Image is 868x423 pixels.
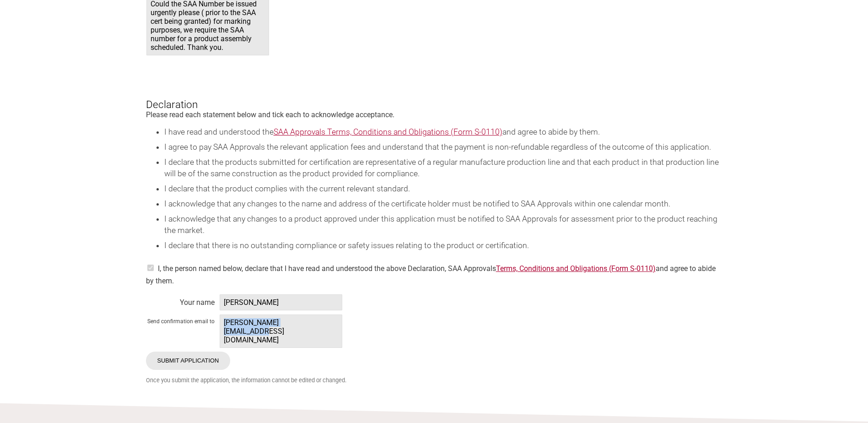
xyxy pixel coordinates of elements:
[164,126,722,138] li: I have read and understood the and agree to abide by them.
[164,141,722,153] li: I agree to pay SAA Approvals the relevant application fees and understand that the payment is non...
[164,240,722,251] li: I declare that there is no outstanding compliance or safety issues relating to the product or cer...
[146,265,155,271] input: on
[146,259,722,285] div: I, the person named below, declare that I have read and understood the above Declaration, SAA App...
[220,315,342,348] span: [PERSON_NAME][EMAIL_ADDRESS][DOMAIN_NAME]
[496,264,656,273] a: Terms, Conditions and Obligations (Form S-0110)
[146,296,215,305] div: Your name
[146,316,215,325] div: Send confirmation email to
[164,157,722,179] li: I declare that the products submitted for certification are representative of a regular manufactu...
[274,127,502,136] a: SAA Approvals Terms, Conditions and Obligations (Form S-0110)
[164,183,722,195] li: I declare that the product complies with the current relevant standard.
[164,198,722,210] li: I acknowledge that any changes to the name and address of the certificate holder must be notified...
[164,213,722,236] li: I acknowledge that any changes to a product approved under this application must be notified to S...
[220,294,342,310] span: [PERSON_NAME]
[146,377,722,384] small: Once you submit the application, the information cannot be edited or changed.
[146,83,722,111] h3: Declaration
[146,352,231,370] input: Submit Application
